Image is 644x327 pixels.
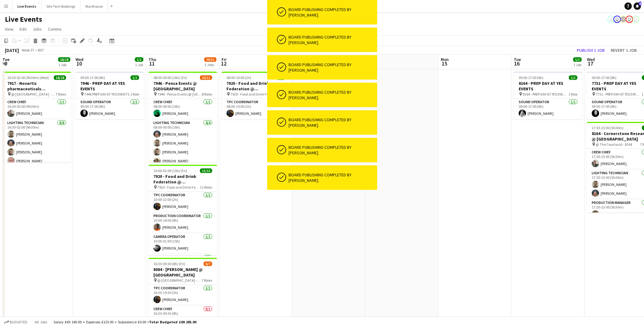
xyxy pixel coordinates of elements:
div: Salary £69 140.00 + Expenses £125.00 + Subsistence £0.00 = [53,320,196,324]
div: Board publishing completed by [PERSON_NAME]. [289,34,375,45]
h3: 8084 - [PERSON_NAME] @ [GEOGRAPHIC_DATA] [149,267,217,278]
span: 10/11 [200,75,212,80]
span: 09:00-17:00 (8h) [80,75,105,80]
span: 8164 - PREP DAY AT YES EVENTS [523,92,569,96]
app-card-role: Lighting Technician4/408:00-00:00 (16h)[PERSON_NAME][PERSON_NAME][PERSON_NAME][PERSON_NAME] [149,119,217,167]
app-card-role: Crew Chief0/116:30-00:30 (8h) [149,306,217,326]
app-card-role: Sound Operator1/109:00-17:00 (8h)[PERSON_NAME] [514,99,582,119]
div: Board publishing completed by [PERSON_NAME]. [289,62,375,73]
span: Comms [48,26,62,32]
app-user-avatar: Production Managers [620,16,627,23]
app-card-role: Production Coordinator1/110:00-18:00 (8h)[PERSON_NAME] [149,212,217,233]
span: Wed [75,57,83,62]
span: 1/1 [135,57,143,62]
app-job-card: 08:00-00:00 (16h) (Fri)10/117946 - Pensa Events @ [GEOGRAPHIC_DATA] 7946 - Pensa Events @ [GEOGRA... [149,72,217,162]
span: 6/7 [204,261,212,266]
div: 1 Job [135,62,143,67]
div: Board publishing completed by [PERSON_NAME]. [289,145,375,156]
span: 7 Roles [202,278,212,283]
span: 18/18 [58,57,70,62]
span: Fri [222,57,226,62]
span: 12 [221,60,226,67]
app-card-role: Crew Chief1/116:30-02:00 (9h30m)[PERSON_NAME] [2,99,71,119]
app-job-card: 09:00-17:00 (8h)1/18164 - PREP DAY AT YES EVENTS 8164 - PREP DAY AT YES EVENTS1 RoleSound Operato... [514,72,582,119]
span: 15 [440,60,449,67]
h3: 7946 - PREP DAY AT YES EVENTS [75,81,144,92]
span: 1/1 [573,57,582,62]
button: Revert 1 job [608,46,639,54]
span: 1/1 [131,75,139,80]
span: 10:00-01:00 (15h) (Fri) [153,168,187,173]
app-user-avatar: Ollie Rolfe [632,16,639,23]
span: Jobs [33,26,42,32]
app-card-role: Crew Chief1/1 [149,254,217,275]
span: 1/1 [569,75,577,80]
span: 08:00-10:00 (2h) [226,75,251,80]
span: 11 [148,60,156,67]
app-card-role: Lighting Technician8/816:30-02:00 (9h30m)[PERSON_NAME][PERSON_NAME][PERSON_NAME][PERSON_NAME] [2,119,71,202]
span: 1 Role [569,92,577,96]
div: Board publishing completed by [PERSON_NAME]. [289,89,375,100]
a: Comms [46,25,64,33]
span: 11 Roles [200,185,212,190]
span: 09:00-17:00 (8h) [519,75,543,80]
span: Budgeted [10,320,28,324]
span: 9 [2,60,9,67]
app-card-role: Camera Operator1/110:00-01:00 (15h)[PERSON_NAME] [149,233,217,254]
span: All jobs [34,320,48,324]
div: [DATE] [5,47,19,53]
span: Total Budgeted £69 265.00 [149,320,196,324]
span: Mon [441,57,449,62]
div: 16:30-02:00 (9h30m) (Wed)18/187917 - Novartis pharmaceuticals Corporation @ [GEOGRAPHIC_DATA] @ [... [2,72,71,162]
span: 17:30-23:00 (5h30m) [592,126,624,130]
h3: 7920 - Food and Drink Federation @ [GEOGRAPHIC_DATA] [149,174,217,185]
span: 7 Roles [56,92,66,96]
span: 7920 - Food and Drink Federation @ [GEOGRAPHIC_DATA] [157,185,200,190]
app-job-card: 08:00-10:00 (2h)1/17920 - Food and Drink Federation @ [GEOGRAPHIC_DATA] 7920 - Food and Drink Fed... [222,72,290,119]
span: 7731 - PREP DAY AT YES EVENTS [596,92,642,96]
span: View [5,26,13,32]
h1: Live Events [5,15,42,24]
div: Board publishing completed by [PERSON_NAME]. [289,172,375,183]
span: 16 [513,60,521,67]
app-job-card: 09:00-17:00 (8h)1/17946 - PREP DAY AT YES EVENTS 7946 PREP DAY AT YES EVENTS1 RoleSound Operator1... [75,72,144,119]
span: Tue [514,57,521,62]
h3: 7917 - Novartis pharmaceuticals Corporation @ [GEOGRAPHIC_DATA] [2,81,71,92]
app-card-role: Sound Operator1/109:00-17:00 (8h)[PERSON_NAME] [75,99,144,119]
div: Board publishing completed by [PERSON_NAME]. [289,7,375,18]
span: Thu [149,57,156,62]
span: 09:00-17:00 (8h) [592,75,616,80]
h3: 7920 - Food and Drink Federation @ [GEOGRAPHIC_DATA] [222,81,290,92]
span: Week 37 [20,48,35,52]
span: Edit [20,26,27,32]
span: 13/13 [200,168,212,173]
div: 3 Jobs [204,62,216,67]
div: Board publishing completed by [PERSON_NAME]. [289,117,375,128]
span: @ [GEOGRAPHIC_DATA] - 7917 [11,92,56,96]
app-user-avatar: Technical Department [607,16,615,23]
app-job-card: 10:00-01:00 (15h) (Fri)13/137920 - Food and Drink Federation @ [GEOGRAPHIC_DATA] 7920 - Food and ... [149,165,217,255]
app-card-role: Crew Chief1/108:00-00:00 (16h)[PERSON_NAME] [149,99,217,119]
app-user-avatar: Eden Hopkins [613,16,621,23]
span: Wed [587,57,595,62]
div: 1 Job [58,62,70,67]
a: 6 [634,2,641,10]
app-card-role: TPC Coordinator1/116:30-19:30 (3h)[PERSON_NAME] [149,285,217,306]
span: Tue [2,57,9,62]
span: 16:30-00:30 (8h) (Fri) [153,261,185,266]
a: View [2,25,16,33]
a: Jobs [30,25,44,33]
span: 29/31 [204,57,216,62]
span: 16:30-02:00 (9h30m) (Wed) [7,75,49,80]
span: 8 Roles [202,92,212,96]
button: Budgeted [3,319,28,325]
div: 1 Job [573,62,581,67]
span: 7946 - Pensa Events @ [GEOGRAPHIC_DATA] [157,92,202,96]
span: 10 [75,60,83,67]
div: BST [38,48,44,52]
app-card-role: TPC Coordinator1/110:00-12:00 (2h)[PERSON_NAME] [149,192,217,212]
